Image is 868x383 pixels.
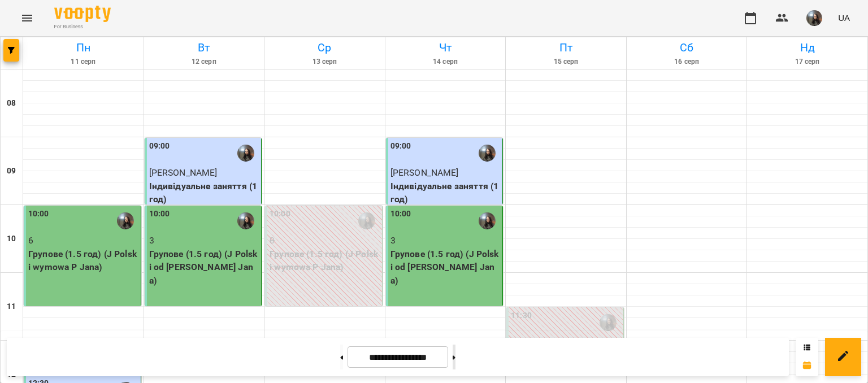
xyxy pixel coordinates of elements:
h6: 16 серп [628,56,745,67]
p: 6 [28,234,138,247]
label: 10:00 [149,208,170,220]
h6: Чт [387,39,504,56]
p: Групове (1.5 год) (J Polski od [PERSON_NAME] Jana) [390,247,501,288]
img: Бойцун Яна Вікторівна [479,145,496,162]
h6: Нд [749,39,866,56]
h6: Пт [507,39,624,56]
img: Бойцун Яна Вікторівна [600,314,617,331]
img: Бойцун Яна Вікторівна [117,212,134,229]
span: UA [838,12,850,24]
h6: Ср [266,39,383,56]
label: 10:00 [270,208,290,220]
p: Групове (1.5 год) (J Polski od [PERSON_NAME] Jana) [149,247,259,288]
label: 10:00 [28,208,49,220]
span: [PERSON_NAME] [390,167,459,178]
span: [PERSON_NAME] [149,167,218,178]
h6: 15 серп [507,56,624,67]
p: 0 [270,234,380,247]
h6: Пн [25,39,142,56]
p: Індивідуальне заняття (1 год) [390,180,501,206]
h6: 11 [7,301,16,313]
img: Voopty Logo [54,6,111,22]
h6: 12 серп [146,56,263,67]
p: Індивідуальне заняття (1 год) [149,180,259,206]
h6: 09 [7,165,16,177]
img: Бойцун Яна Вікторівна [237,212,254,229]
button: UA [834,7,854,28]
label: 11:30 [511,310,532,322]
label: 09:00 [149,140,170,153]
h6: Вт [146,39,263,56]
h6: 17 серп [749,56,866,67]
button: Menu [14,5,41,32]
p: 3 [390,234,501,247]
h6: 14 серп [387,56,504,67]
h6: Сб [628,39,745,56]
p: 3 [149,234,259,247]
img: Бойцун Яна Вікторівна [237,145,254,162]
label: 10:00 [390,208,411,220]
h6: 11 серп [25,56,142,67]
p: Групове (1.5 год) (J Polski wymowa P Jana) [270,247,380,274]
label: 09:00 [390,140,411,153]
img: Бойцун Яна Вікторівна [358,212,375,229]
img: 3223da47ea16ff58329dec54ac365d5d.JPG [806,10,822,26]
h6: 13 серп [266,56,383,67]
h6: 08 [7,97,16,110]
img: Бойцун Яна Вікторівна [479,212,496,229]
h6: 10 [7,233,16,245]
p: Групове (1.5 год) (J Polski wymowa P Jana) [28,247,138,274]
span: For Business [54,23,111,31]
